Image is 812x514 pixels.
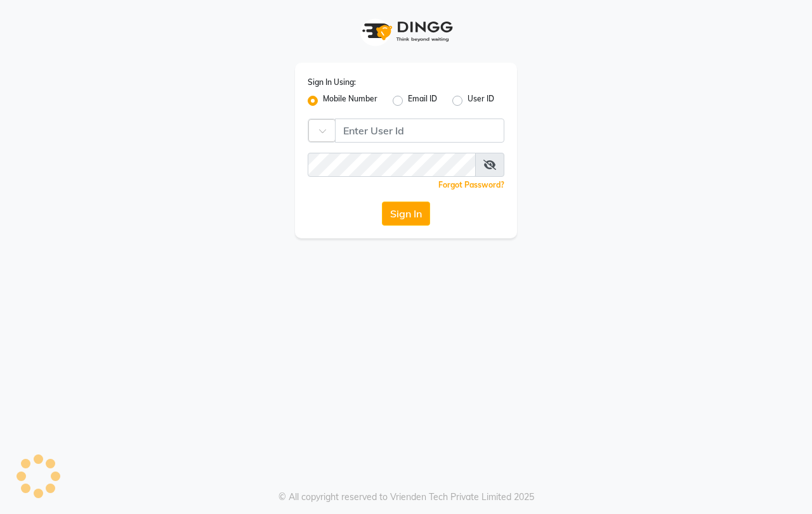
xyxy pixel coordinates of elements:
[323,93,377,108] label: Mobile Number
[382,202,430,226] button: Sign In
[335,119,504,143] input: Username
[355,13,457,50] img: logo1.svg
[438,180,504,190] a: Forgot Password?
[308,77,356,88] label: Sign In Using:
[468,93,494,108] label: User ID
[308,153,476,177] input: Username
[408,93,437,108] label: Email ID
